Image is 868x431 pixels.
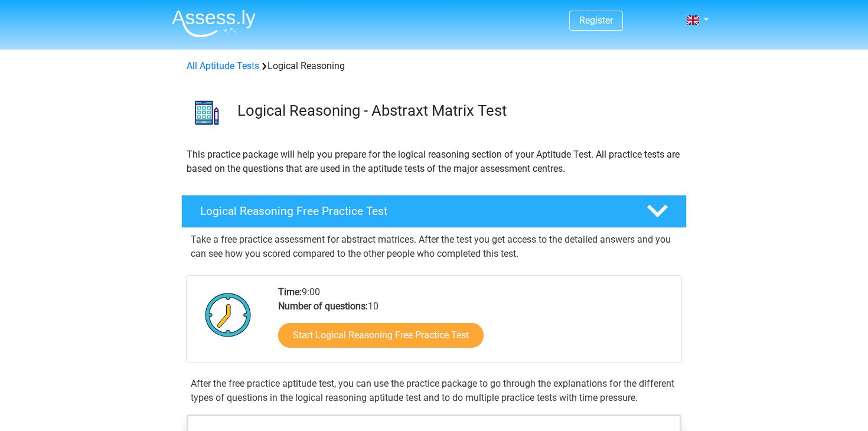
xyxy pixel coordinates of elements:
div: 9:00 10 [269,285,681,362]
div: After the free practice aptitude test, you can use the practice package to go through the explana... [186,377,682,405]
a: All Aptitude Tests [187,60,259,71]
b: Number of questions: [278,301,368,312]
img: logical reasoning [182,87,232,138]
h4: Logical Reasoning Free Practice Test [200,204,628,218]
p: Take a free practice assessment for abstract matrices. After the test you get access to the detai... [191,233,677,261]
b: Time: [278,286,302,298]
a: Start Logical Reasoning Free Practice Test [278,323,484,348]
h3: Logical Reasoning - Abstraxt Matrix Test [237,102,677,120]
div: Logical Reasoning [182,59,686,73]
p: This practice package will help you prepare for the logical reasoning section of your Aptitude Te... [187,148,681,176]
a: Register [579,15,613,26]
img: Assessly [172,9,256,37]
a: Logical Reasoning Free Practice Test [177,195,691,228]
img: Clock [198,285,258,344]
